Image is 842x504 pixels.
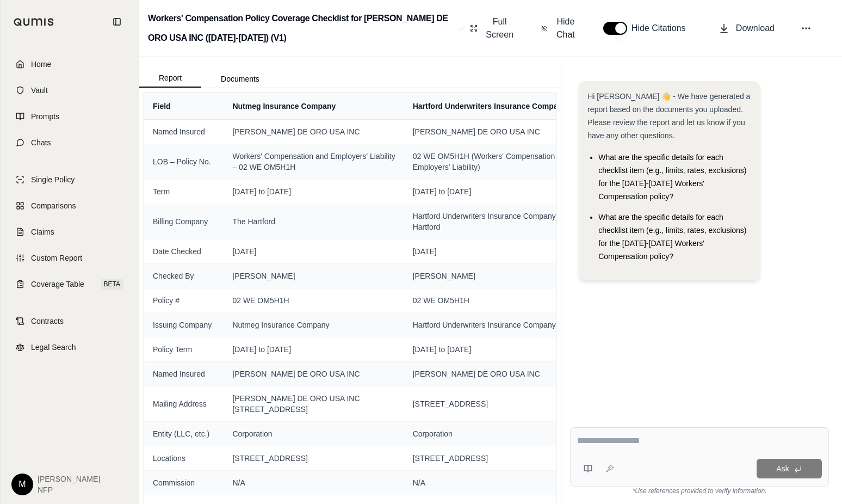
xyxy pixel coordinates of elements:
span: Commission [153,477,215,488]
span: [STREET_ADDRESS] [232,453,395,464]
span: Locations [153,453,215,464]
button: Full Screen [466,11,519,46]
span: [DATE] [413,246,575,257]
span: [PERSON_NAME] DE ORO USA INC [STREET_ADDRESS] [232,393,395,415]
th: Hartford Underwriters Insurance Company [404,93,584,119]
span: N/A [413,477,575,488]
button: Collapse sidebar [108,13,126,30]
span: Policy # [153,295,215,306]
span: Corporation [413,428,575,439]
th: Field [144,93,224,119]
span: [STREET_ADDRESS] [413,398,575,409]
span: Hide Chat [554,15,577,41]
a: Contracts [7,309,132,333]
span: Named Insured [153,126,215,137]
span: Nutmeg Insurance Company [232,319,395,330]
span: Corporation [232,428,395,439]
a: Custom Report [7,246,132,270]
span: Legal Search [31,342,76,353]
span: Vault [31,85,48,96]
div: M [11,474,33,495]
a: Chats [7,131,132,155]
span: Comparisons [31,200,76,211]
span: [PERSON_NAME] [38,474,100,484]
span: N/A [232,477,395,488]
span: Hartford Underwriters Insurance Company [413,319,575,330]
span: Term [153,186,215,197]
span: [PERSON_NAME] DE ORO USA INC [413,126,575,137]
button: Documents [201,70,279,88]
span: Single Policy [31,174,75,185]
span: [PERSON_NAME] [232,271,395,281]
span: Claims [31,226,54,237]
span: Coverage Table [31,279,84,290]
span: Issuing Company [153,319,215,330]
span: Custom Report [31,253,82,263]
span: Ask [776,464,789,473]
span: Workers' Compensation and Employers' Liability – 02 WE OM5H1H [232,151,395,173]
span: Hi [PERSON_NAME] 👋 - We have generated a report based on the documents you uploaded. Please revie... [587,92,750,140]
span: 02 WE OM5H1H [413,295,575,306]
span: Hide Citations [631,22,692,35]
button: Hide Chat [537,11,581,46]
span: Entity (LLC, etc.) [153,428,215,439]
span: Policy Term [153,344,215,355]
span: [PERSON_NAME] DE ORO USA INC [232,368,395,379]
span: LOB – Policy No. [153,156,215,167]
th: Nutmeg Insurance Company [224,93,404,119]
span: Checked By [153,271,215,281]
span: What are the specific details for each checklist item (e.g., limits, rates, exclusions) for the [... [598,153,746,201]
span: Prompts [31,111,59,122]
span: [DATE] to [DATE] [413,344,575,355]
h2: Workers' Compensation Policy Coverage Checklist for [PERSON_NAME] DE ORO USA INC ([DATE]-[DATE]) ... [148,9,455,48]
span: BETA [101,279,123,290]
a: Legal Search [7,335,132,359]
a: Single Policy [7,168,132,192]
span: Home [31,59,51,70]
a: Home [7,52,132,76]
span: NFP [38,484,100,495]
span: [DATE] to [DATE] [232,186,395,197]
img: Qumis Logo [14,18,54,26]
span: The Hartford [232,216,395,227]
span: Full Screen [484,15,515,41]
a: Comparisons [7,194,132,218]
span: [DATE] to [DATE] [232,344,395,355]
span: 02 WE OM5H1H [232,295,395,306]
span: Contracts [31,316,64,327]
button: Report [139,69,201,88]
span: [DATE] to [DATE] [413,186,575,197]
a: Coverage TableBETA [7,272,132,296]
span: Mailing Address [153,398,215,409]
span: [PERSON_NAME] DE ORO USA INC [232,126,395,137]
div: *Use references provided to verify information. [570,487,829,495]
span: Hartford Underwriters Insurance Company / The Hartford [413,211,575,232]
span: 02 WE OM5H1H (Workers' Compensation and Employers' Liability) [413,151,575,173]
span: Date Checked [153,246,215,257]
button: Ask [757,459,822,478]
a: Prompts [7,105,132,128]
span: [STREET_ADDRESS] [413,453,575,464]
span: What are the specific details for each checklist item (e.g., limits, rates, exclusions) for the [... [598,213,746,261]
span: [DATE] [232,246,395,257]
span: [PERSON_NAME] DE ORO USA INC [413,368,575,379]
span: [PERSON_NAME] [413,271,575,281]
span: Named Insured [153,368,215,379]
span: Chats [31,137,51,148]
span: Download [736,22,775,35]
button: Download [714,17,779,39]
a: Claims [7,220,132,244]
span: Billing Company [153,216,215,227]
a: Vault [7,78,132,102]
